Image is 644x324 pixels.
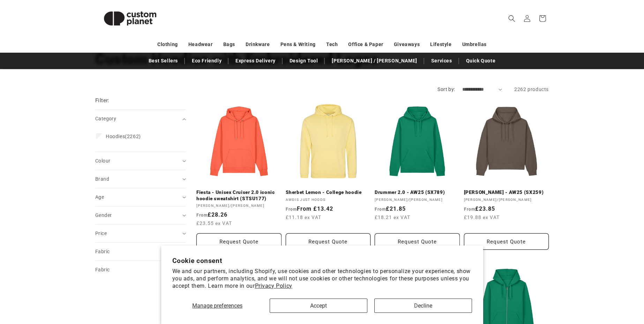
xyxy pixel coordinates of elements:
label: Sort by: [437,86,455,92]
iframe: Chat Widget [524,249,644,324]
a: Design Tool [286,55,322,67]
a: [PERSON_NAME] / [PERSON_NAME] [328,55,420,67]
button: Request Quote [196,233,282,250]
a: [PERSON_NAME] - AW25 (SX259) [464,189,549,196]
summary: Fabric (0 selected) [95,261,186,279]
span: Gender [95,212,112,218]
a: Services [428,55,456,67]
a: Privacy Policy [255,282,292,289]
a: Giveaways [394,38,420,51]
summary: Price [95,225,186,242]
a: Pens & Writing [280,38,316,51]
span: Fabric [95,249,110,254]
a: Best Sellers [145,55,181,67]
a: Bags [223,38,235,51]
h2: Filter: [95,97,110,105]
span: Age [95,194,104,200]
a: Eco Friendly [188,55,225,67]
a: Fiesta - Unisex Cruiser 2.0 iconic hoodie sweatshirt (STSU177) [196,189,282,202]
button: Accept [270,299,367,313]
span: Category [95,116,116,121]
span: Fabric [95,267,110,272]
summary: Age (0 selected) [95,188,186,206]
p: We and our partners, including Shopify, use cookies and other technologies to personalize your ex... [172,268,472,289]
a: Drummer 2.0 - AW25 (SX789) [375,189,460,196]
a: Tech [326,38,338,51]
span: Hoodies [106,134,125,139]
a: Express Delivery [232,55,279,67]
button: Request Quote [464,233,549,250]
a: Lifestyle [430,38,451,51]
a: Office & Paper [348,38,383,51]
span: (2262) [106,133,141,140]
summary: Colour (0 selected) [95,152,186,170]
a: Headwear [188,38,213,51]
h2: Cookie consent [172,257,472,265]
a: Clothing [157,38,178,51]
button: Request Quote [286,233,371,250]
a: Sherbet Lemon - College hoodie [286,189,371,196]
summary: Category (0 selected) [95,110,186,128]
a: Drinkware [246,38,270,51]
span: Colour [95,158,110,164]
button: Manage preferences [172,299,262,313]
summary: Search [504,11,519,26]
a: Umbrellas [462,38,487,51]
img: Custom Planet [95,3,165,34]
span: 2262 products [514,86,549,92]
span: Price [95,231,107,236]
summary: Gender (0 selected) [95,206,186,224]
span: Manage preferences [192,302,242,309]
span: Brand [95,176,109,182]
button: Decline [374,299,472,313]
button: Request Quote [375,233,460,250]
a: Quick Quote [463,55,499,67]
summary: Brand (0 selected) [95,170,186,188]
summary: Fabric (0 selected) [95,243,186,261]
